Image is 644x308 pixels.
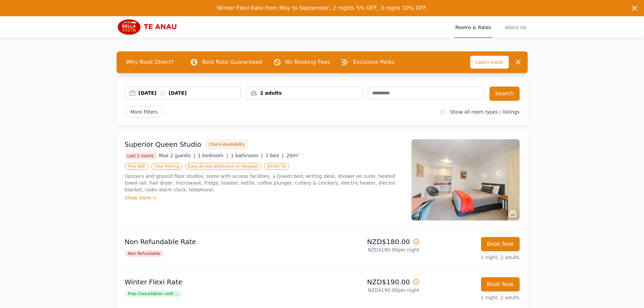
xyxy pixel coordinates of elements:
[125,237,319,246] p: Non Refundable Rate
[490,87,520,101] button: Search
[125,173,403,193] p: Upstairs and ground floor studios, some with access facilities, a Queen bed, writing desk, shower...
[117,19,182,35] img: Bella Vista Te Anau
[285,58,330,66] p: No Booking Fees
[125,194,403,201] div: Show more >
[125,140,201,149] h3: Superior Queen Studio
[353,58,395,66] p: Exclusive Perks
[125,106,164,118] span: More Filters
[286,153,299,158] span: 20m²
[217,5,427,11] span: Winter Flexi Rate from May to September, 2 nights 5% OFF, 3 nighs 10% OFF.
[121,55,180,69] span: Why Book Direct?
[454,16,493,38] a: Rooms & Rates
[139,90,241,96] div: [DATE] [DATE]
[325,287,420,293] p: NZD$190.00 per night
[125,163,149,170] span: Free WiFi
[125,290,182,297] span: Free Cancellation until ...
[185,163,261,170] span: Easy Access Bathroom on Request
[264,163,289,170] span: Smart TV
[425,294,520,301] p: 1 night, 2 adults
[246,90,362,96] div: 2 adults
[231,153,263,158] span: 1 bathroom |
[503,16,527,38] a: About Us
[470,56,509,69] span: Learn more
[159,153,195,158] span: Max 2 guests |
[325,246,420,253] p: NZD$180.00 per night
[198,153,228,158] span: 1 bedroom |
[125,250,164,257] span: Non Refundable
[481,237,520,251] button: Book Now
[151,163,183,170] span: Free Parking
[450,109,519,115] label: Show all room types / listings
[325,277,420,287] p: NZD$190.00
[125,277,319,287] p: Winter Flexi Rate
[202,58,262,66] p: Best Rate Guaranteed
[481,277,520,291] button: Book Now
[125,152,157,159] span: Last 2 rooms
[205,139,248,149] button: Check Availability
[425,254,520,261] p: 1 night, 2 adults
[266,153,284,158] span: 1 bed |
[325,237,420,246] p: NZD$180.00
